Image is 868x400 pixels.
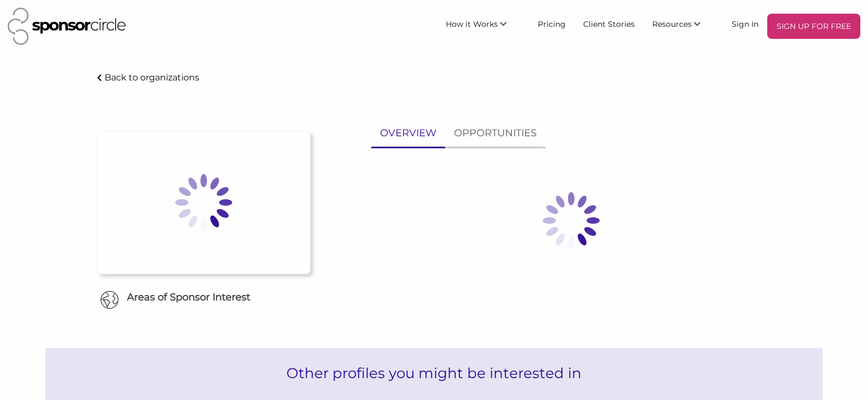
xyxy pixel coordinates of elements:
[574,14,643,33] a: Client Stories
[437,14,529,39] li: How it Works
[516,166,626,275] img: Loading spinner
[454,125,537,141] p: OPPORTUNITIES
[643,14,723,39] li: Resources
[652,19,692,29] span: Resources
[45,348,823,398] h2: Other profiles you might be interested in
[446,19,498,29] span: How it Works
[105,72,199,83] p: Back to organizations
[149,148,258,257] img: Loading spinner
[8,8,126,45] img: Sponsor Circle Logo
[529,14,574,33] a: Pricing
[100,291,119,309] img: Globe Icon
[772,18,856,34] p: SIGN UP FOR FREE
[723,14,767,33] a: Sign In
[380,125,436,141] p: OVERVIEW
[89,291,319,304] h6: Areas of Sponsor Interest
